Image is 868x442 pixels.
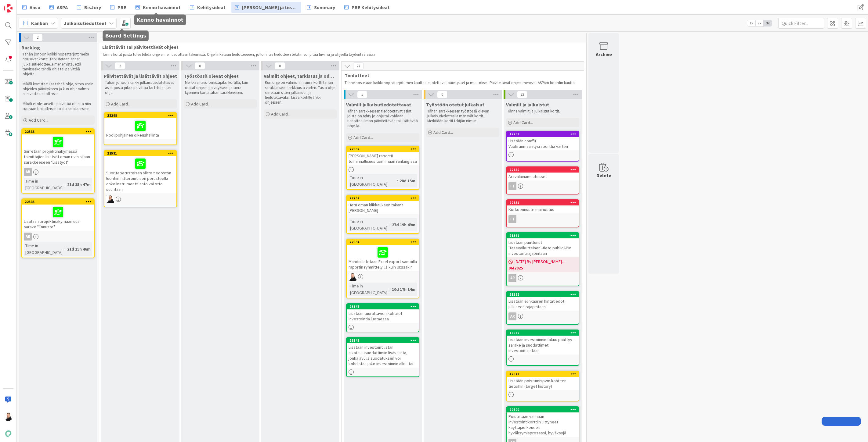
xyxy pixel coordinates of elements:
[507,292,579,297] div: 21372
[347,195,419,201] div: 22752
[104,113,176,139] div: 23298Roolipohjainen oikeushallinta
[349,273,356,281] img: AN
[513,120,533,125] span: Add Card...
[347,309,419,323] div: Lisätään tuurattavien kohteet investointia luotaessa
[508,215,516,223] div: TT
[265,80,336,105] p: Kun ohje on valmis niin siirrä kortti tähän sarakkeeseen tsekkausta varten. Tästä ohje siirretään...
[22,129,94,166] div: 22533Siirretään projektinäkymässä toimittajien lisätyöt oman rivin sijaan sarakkeeseen "Lisätyöt"
[242,4,298,11] span: [PERSON_NAME] ja tiedotteet
[104,151,176,193] div: 22531Suoriteperusteisen siirto tiedoston luontiin filtteröinti sen perusteella onko instrumentti ...
[347,146,419,152] div: 22532
[506,371,579,401] a: 17041Lisätään poistumispvm kohteen tietoihin (target history)
[197,4,226,11] span: Kehitysideat
[755,20,764,26] span: 2x
[65,246,66,252] span: :
[22,129,94,134] div: 22533
[137,17,183,23] h5: Kenno havainnot
[104,150,177,207] a: 22531Suoriteperusteisen siirto tiedoston luontiin filtteröinti sen perusteella onko instrumentti ...
[25,130,94,134] div: 22533
[349,147,419,151] div: 22532
[506,131,579,162] a: 12201Lisätään conffit Vuokranmääritysraporttia varten
[24,242,65,256] div: Time in [GEOGRAPHIC_DATA]
[24,168,32,176] div: AR
[509,292,579,297] div: 21372
[349,218,389,231] div: Time in [GEOGRAPHIC_DATA]
[507,233,579,238] div: 21361
[57,4,68,11] span: ASPA
[115,62,125,70] span: 2
[349,196,419,200] div: 22752
[23,52,93,77] p: Tähän jonoon kaikki hopeatarjottimelta nousevat kortit. Tarkistetaan ennen julkaisutiedotteelle m...
[764,20,772,26] span: 3x
[347,109,418,129] p: Tähän sarakkeeseen tiedotettavat asiat joista on tehty jo ohje tai voidaan tiedottaa ilman päivit...
[397,177,398,184] span: :
[509,168,579,172] div: 22750
[22,168,94,176] div: AR
[345,72,576,78] span: Tiedotteet
[347,338,419,343] div: 23148
[507,377,579,390] div: Lisätään poistumispvm kohteen tietoihin (target history)
[303,2,339,13] a: Summary
[508,265,577,271] b: 06/2025
[507,371,579,390] div: 17041Lisätään poistumispvm kohteen tietoihin (target history)
[111,101,131,107] span: Add Card...
[347,201,419,214] div: Hetu oman klikkauksen takana [PERSON_NAME]
[507,173,579,180] div: Aravalainamuutokset
[357,91,367,98] span: 5
[515,258,565,265] span: [DATE] By [PERSON_NAME]...
[22,205,94,231] div: Lisätään projektinäkymään uusi sarake "Ennuste"
[275,62,285,70] span: 0
[22,233,94,241] div: AR
[143,4,181,11] span: Kenno havainnot
[105,80,176,95] p: Tähän jonoon kaikki julkaisutiedotettavat asiat joista pitää päivittää tai tehdä uusi ohje.
[506,330,579,366] a: 18642Lisätään investoinnin takuu päättyy -sarake ja suodattimet investointilistaan
[32,34,43,41] span: 2
[104,112,177,145] a: 23298Roolipohjainen oikeushallinta
[507,109,578,114] p: Tänne valmiit ja julkaistut kortit.
[509,132,579,136] div: 12201
[341,2,393,13] a: PRE Kehitysideat
[353,62,363,70] span: 27
[509,372,579,376] div: 17041
[104,113,176,118] div: 23298
[507,167,579,173] div: 22750
[507,131,579,137] div: 12201
[346,303,419,332] a: 23147Lisätään tuurattavien kohteet investointia luotaessa
[4,4,13,12] img: Visit kanbanzone.com
[105,33,146,39] h5: Board Settings
[507,137,579,150] div: Lisätään conffit Vuokranmääritysraporttia varten
[347,245,419,271] div: Mahdollistetaan Excel export samoilla raportin ryhmittelyillä kuin UI:ssakin
[426,102,484,108] span: Työstöön otetut julkaisut
[23,102,93,112] p: Mikäli ei ole tarvetta päivittää ohjetta niin suoraan tiedotteisiin to-do sarakkeeseen.
[73,2,105,13] a: BisJory
[507,297,579,311] div: Lisätään elinkaaren hintatiedot julkiseen rajapintaan
[596,172,611,179] div: Delete
[507,215,579,223] div: TT
[508,274,516,282] div: AR
[507,371,579,377] div: 17041
[346,239,419,298] a: 22534Mahdollistetaan Excel export samoilla raportin ryhmittelyillä kuin UI:ssakinANTime in [GEOGR...
[24,233,32,241] div: AR
[64,20,107,26] b: Julkaisutiedotteet
[347,338,419,368] div: 23148Lisätään investointilistan aikataulusuodattimiin lisävalinta, jonka avulla suodatuksen voi k...
[21,128,95,194] a: 22533Siirretään projektinäkymässä toimittajien lisätyöt oman rivin sijaan sarakkeeseen "Lisätyöt"...
[346,146,419,190] a: 22532[PERSON_NAME] raportti toiminnallisuus toimimaan rankingissäTime in [GEOGRAPHIC_DATA]:28d 15m
[778,18,824,29] input: Quick Filter...
[102,44,579,50] span: Lisättävät tai päivitettävät ohjeet
[31,20,48,27] span: Kanban
[398,177,417,184] div: 28d 15m
[347,152,419,165] div: [PERSON_NAME] raportti toiminnallisuus toimimaan rankingissä
[347,304,419,309] div: 23147
[433,130,453,135] span: Add Card...
[184,73,239,79] span: Työstössä olevat ohjeet
[102,52,577,57] p: Tänne kortit joista tulee tehdä ohje ennen tiedotteen tekemistä. Ohje linkataan tiedotteeseen, jo...
[506,199,579,227] a: 22751Korkoennuste mainostusTT
[506,291,579,325] a: 21372Lisätään elinkaaren hintatiedot julkiseen rajapintaanAR
[186,2,229,13] a: Kehitysideat
[747,20,755,26] span: 1x
[22,199,94,205] div: 22535
[506,232,579,286] a: 21361Lisätään puuttunut 'Tasevaikutteinen'-tieto publicAPIn investontirajapintaan[DATE] By [PERSO...
[21,198,95,258] a: 22535Lisätään projektinäkymään uusi sarake "Ennuste"ARTime in [GEOGRAPHIC_DATA]:21d 15h 46m
[346,337,419,377] a: 23148Lisätään investointilistan aikataulusuodattimiin lisävalinta, jonka avulla suodatuksen voi k...
[506,166,579,194] a: 22750AravalainamuutoksetTT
